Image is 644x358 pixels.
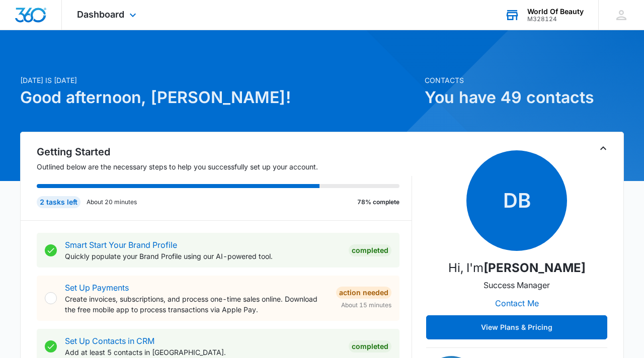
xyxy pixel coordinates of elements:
[37,144,412,159] h2: Getting Started
[485,291,549,315] button: Contact Me
[484,260,586,275] strong: [PERSON_NAME]
[341,301,391,310] span: About 15 minutes
[527,16,584,23] div: account id
[65,251,341,261] p: Quickly populate your Brand Profile using our AI-powered tool.
[65,347,341,357] p: Add at least 5 contacts in [GEOGRAPHIC_DATA].
[357,198,399,207] p: 78% complete
[37,196,80,208] div: 2 tasks left
[425,85,624,110] h1: You have 49 contacts
[65,336,154,346] a: Set Up Contacts in CRM
[484,279,550,291] p: Success Manager
[425,75,624,85] p: Contacts
[426,315,607,339] button: View Plans & Pricing
[466,150,567,251] span: DB
[65,283,129,293] a: Set Up Payments
[65,294,328,315] p: Create invoices, subscriptions, and process one-time sales online. Download the free mobile app t...
[349,340,391,352] div: Completed
[77,9,124,20] span: Dashboard
[336,287,391,299] div: Action Needed
[37,161,412,172] p: Outlined below are the necessary steps to help you successfully set up your account.
[448,259,586,277] p: Hi, I'm
[527,8,584,16] div: account name
[65,240,177,250] a: Smart Start Your Brand Profile
[349,244,391,256] div: Completed
[20,75,419,85] p: [DATE] is [DATE]
[597,142,609,154] button: Toggle Collapse
[87,198,137,207] p: About 20 minutes
[20,85,419,110] h1: Good afternoon, [PERSON_NAME]!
